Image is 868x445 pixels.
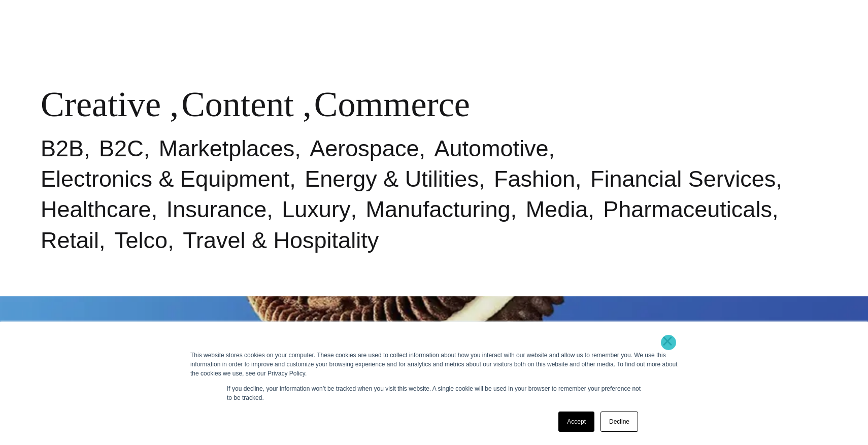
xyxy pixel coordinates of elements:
[159,135,295,161] a: Marketplaces
[99,135,144,161] a: B2C
[166,196,267,222] a: Insurance
[600,412,638,432] a: Decline
[314,85,470,124] a: Commerce
[661,336,674,346] a: ×
[41,227,99,253] a: Retail
[494,166,575,192] a: Fashion
[181,85,294,124] a: Content
[558,412,594,432] a: Accept
[365,196,510,222] a: Manufacturing
[303,85,312,124] span: ,
[227,384,641,402] p: If you decline, your information won’t be tracked when you visit this website. A single cookie wi...
[434,135,548,161] a: Automotive
[526,196,588,222] a: Media
[41,196,151,222] a: Healthcare
[41,135,84,161] a: B2B
[282,196,350,222] a: Luxury
[41,85,161,124] a: Creative
[603,196,772,222] a: Pharmaceuticals
[590,166,776,192] a: Financial Services
[190,351,678,378] div: This website stores cookies on your computer. These cookies are used to collect information about...
[170,85,179,124] span: ,
[183,227,379,253] a: Travel & Hospitality
[310,135,419,161] a: Aerospace
[305,166,479,192] a: Energy & Utilities
[114,227,168,253] a: Telco
[41,166,289,192] a: Electronics & Equipment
